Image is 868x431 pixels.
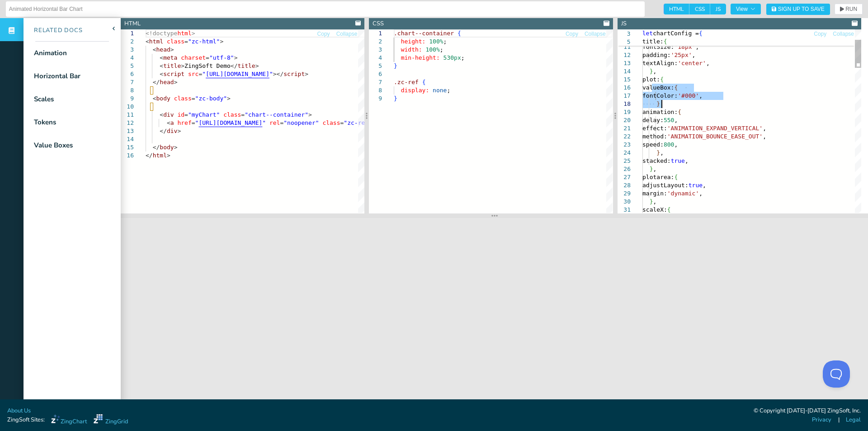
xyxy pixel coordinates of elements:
[369,54,382,62] div: 4
[429,38,443,45] span: 100%
[667,133,762,140] span: 'ANIMATION_BOUNCE_EASE_OUT'
[121,143,134,152] div: 15
[192,119,195,126] span: =
[149,38,163,45] span: html
[163,71,184,77] span: script
[167,128,177,134] span: div
[177,128,181,134] span: >
[642,117,664,123] span: delay:
[401,87,429,94] span: display:
[167,119,170,126] span: <
[177,119,191,126] span: href
[401,54,440,61] span: min-height:
[369,78,382,86] div: 7
[664,141,674,148] span: 800
[642,141,664,148] span: speed:
[422,79,426,85] span: {
[618,181,631,189] div: 28
[167,152,170,159] span: >
[198,71,202,77] span: =
[618,43,631,51] div: 11
[146,152,153,159] span: </
[317,31,330,37] span: Copy
[653,198,656,205] span: ,
[174,95,192,102] span: class
[234,54,238,61] span: >
[160,144,174,151] span: body
[585,31,606,37] span: Collapse
[642,92,678,99] span: fontColor:
[34,48,67,58] div: Animation
[209,54,234,61] span: "utf-8"
[664,4,726,14] div: checkbox-group
[846,416,861,424] a: Legal
[763,125,766,132] span: ,
[642,206,667,213] span: scaleX:
[7,416,45,424] span: ZingSoft Sites:
[618,165,631,173] div: 26
[160,54,163,61] span: <
[188,38,220,45] span: "zc-html"
[621,19,627,28] div: JS
[699,30,703,37] span: {
[813,30,827,38] button: Copy
[206,54,209,61] span: =
[649,166,653,172] span: }
[163,62,181,69] span: title
[7,407,31,415] a: About Us
[642,133,667,140] span: method:
[763,133,766,140] span: ,
[678,109,681,115] span: {
[160,79,174,85] span: head
[845,6,857,12] span: RUN
[642,182,689,189] span: adjustLayout:
[667,206,670,213] span: {
[656,100,660,107] span: }
[160,71,163,77] span: <
[121,78,134,86] div: 7
[121,62,134,70] div: 5
[706,60,710,66] span: ,
[674,174,678,180] span: {
[699,92,703,99] span: ,
[121,127,134,135] div: 13
[566,31,578,37] span: Copy
[642,43,674,50] span: fontSize:
[642,76,660,83] span: plot:
[160,62,163,69] span: <
[184,62,231,69] span: ZingSoft Demo
[238,62,255,69] span: title
[618,141,631,149] div: 23
[660,149,664,156] span: ,
[692,52,695,58] span: ,
[731,4,761,14] button: View
[618,92,631,100] div: 17
[618,173,631,181] div: 27
[443,54,461,61] span: 530px
[283,71,305,77] span: script
[656,149,660,156] span: }
[51,414,87,426] a: ZingChart
[642,190,667,197] span: margin:
[34,71,80,81] div: Horizontal Bar
[618,198,631,206] div: 30
[121,111,134,119] div: 11
[642,60,678,66] span: textAlign:
[642,125,667,132] span: effect:
[642,84,674,91] span: valueBox:
[394,30,454,37] span: .chart--container
[649,68,653,75] span: }
[584,30,606,38] button: Collapse
[269,71,273,77] span: "
[369,62,382,70] div: 5
[280,119,283,126] span: =
[642,157,671,164] span: stacked:
[177,30,191,37] span: html
[394,95,397,102] span: }
[121,103,134,111] div: 10
[195,119,199,126] span: "
[618,116,631,124] div: 20
[674,141,678,148] span: ,
[401,38,426,45] span: height:
[443,38,447,45] span: ;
